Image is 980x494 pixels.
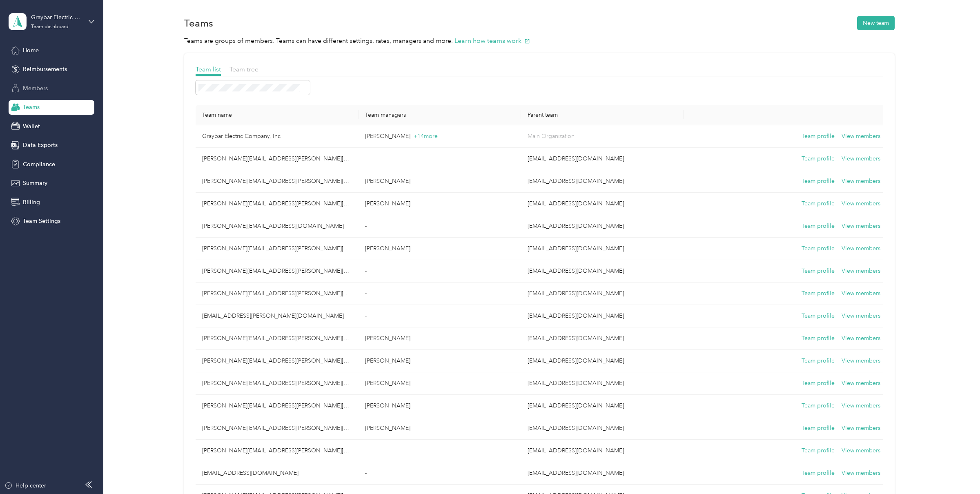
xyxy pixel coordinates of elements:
span: Summary [23,179,47,187]
button: Team profile [802,401,835,410]
p: [PERSON_NAME] [365,244,514,253]
span: - [365,223,367,229]
td: FAVR@graybar.com [521,372,684,395]
p: [PERSON_NAME] [365,401,514,410]
th: Team managers [359,105,521,125]
span: Billing [23,198,40,207]
span: Team Settings [23,217,60,225]
td: cory.chaney@graybar.com [196,283,358,305]
p: [PERSON_NAME] [365,132,514,141]
td: FAVR@graybar.com [521,327,684,350]
button: View members [842,334,880,343]
p: [PERSON_NAME] [365,199,514,208]
button: View members [842,222,880,231]
button: View members [842,199,880,208]
td: rob.long@graybar.com [196,462,358,485]
td: - [359,148,521,170]
td: FAVR@graybar.com [521,305,684,327]
button: View members [842,424,880,433]
iframe: Everlance-gr Chat Button Frame [934,448,980,494]
td: FAVR@graybar.com [521,170,684,193]
span: Data Exports [23,141,58,149]
button: Team profile [802,334,835,343]
span: Team tree [229,65,258,73]
button: View members [842,132,880,141]
td: tom.ciccone@graybar.com [196,148,358,170]
td: Main Organization [521,125,684,148]
p: [PERSON_NAME] [365,177,514,186]
button: Team profile [802,379,835,388]
button: Team profile [802,154,835,163]
td: FAVR@graybar.com [521,260,684,283]
button: Team profile [802,469,835,478]
p: [PERSON_NAME] [365,379,514,388]
td: FAVR@graybar.com [521,238,684,260]
button: View members [842,267,880,276]
span: Teams [23,103,40,111]
td: Graybar Electric Company, Inc [196,125,358,148]
td: cory.chaney@graybar.com [196,260,358,283]
button: Learn how teams work [454,36,530,46]
td: - [359,260,521,283]
span: Home [23,46,39,55]
span: + 14 more [414,133,438,140]
td: thomas.evans@graybar.com [196,395,358,417]
th: Parent team [521,105,684,125]
td: FAVR@graybar.com [521,395,684,417]
button: Team profile [802,424,835,433]
button: View members [842,154,880,163]
td: - [359,305,521,327]
button: View members [842,356,880,365]
button: Team profile [802,222,835,231]
td: john.nin@graybar.com [196,215,358,238]
td: FAVR@graybar.com [521,440,684,462]
span: - [365,312,367,319]
span: Members [23,84,48,93]
td: FAVR@graybar.com [521,148,684,170]
p: [PERSON_NAME] [365,356,514,365]
button: View members [842,401,880,410]
button: Team profile [802,177,835,186]
span: - [365,290,367,297]
td: bret.rutherford@graybar.com [196,238,358,260]
span: - [365,267,367,274]
span: - [365,155,367,162]
button: Team profile [802,267,835,276]
span: - [365,470,367,476]
button: Team profile [802,446,835,455]
button: Team profile [802,312,835,320]
button: Team profile [802,289,835,298]
p: Teams are groups of members. Teams can have different settings, rates, managers and more. [184,36,895,46]
td: jamie.pontecorvo@graybar.com [196,327,358,350]
button: Team profile [802,132,835,141]
h1: Teams [184,19,213,27]
p: [PERSON_NAME] [365,424,514,433]
td: - [359,462,521,485]
td: brian.qualls@graybar.com [196,372,358,395]
button: View members [842,446,880,455]
span: Compliance [23,160,55,169]
td: FAVR@graybar.com [521,350,684,372]
button: View members [842,469,880,478]
td: arturo.apodaca@graybar.com [196,193,358,215]
button: Team profile [802,356,835,365]
div: Team dashboard [31,24,69,29]
button: Team profile [802,199,835,208]
td: Kevin.Rose@graybar.com [196,350,358,372]
td: walt.burnside@graybar.com [196,417,358,440]
td: - [359,283,521,305]
td: FAVR@graybar.com [521,283,684,305]
td: - [359,215,521,238]
p: Main Organization [528,132,677,141]
span: - [365,447,367,454]
span: Wallet [23,122,40,131]
td: - [359,440,521,462]
button: Help center [4,481,46,490]
td: FAVR@graybar.com [521,417,684,440]
td: bill.mccann@graybar.com [196,305,358,327]
button: New team [857,16,895,30]
button: View members [842,379,880,388]
p: [PERSON_NAME] [365,334,514,343]
td: corey.urich@graybar.com [196,170,358,193]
